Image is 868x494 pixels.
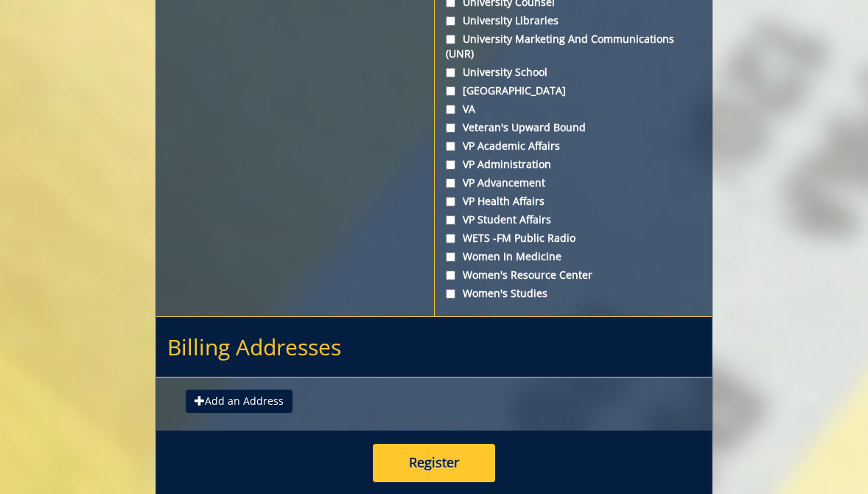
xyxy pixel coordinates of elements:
[373,444,495,482] button: Register
[446,175,701,190] label: VP Advancement
[446,120,701,135] label: Veteran's Upward Bound
[446,286,701,301] label: Women's Studies
[446,212,701,227] label: VP Student Affairs
[446,13,701,28] label: University Libraries
[446,268,701,282] label: Women's Resource Center
[446,102,701,116] label: VA
[186,389,293,413] button: Add an Address
[156,317,711,378] h2: Billing Addresses
[446,139,701,153] label: VP Academic Affairs
[446,194,701,209] label: VP Health Affairs
[446,65,701,80] label: University School
[446,231,701,246] label: WETS -FM Public Radio
[446,157,701,172] label: VP Administration
[446,32,701,61] label: University Marketing and Communications (UNR)
[446,83,701,98] label: [GEOGRAPHIC_DATA]
[446,249,701,264] label: Women in Medicine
